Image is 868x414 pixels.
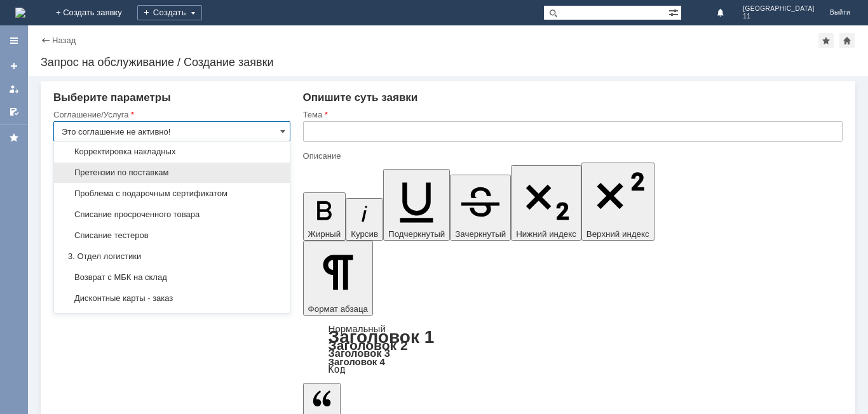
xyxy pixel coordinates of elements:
span: Нижний индекс [516,229,576,239]
img: logo [15,8,25,18]
div: Формат абзаца [303,324,843,374]
a: Заголовок 3 [329,347,390,359]
span: Курсив [351,229,378,239]
span: Расширенный поиск [668,6,681,18]
button: Подчеркнутый [383,169,450,241]
span: Жирный [308,229,341,239]
span: Списание тестеров [62,230,282,241]
a: Перейти на домашнюю страницу [15,8,25,18]
span: 11 [743,13,815,20]
span: Верхний индекс [587,229,649,239]
div: Создать [137,5,202,20]
a: Код [329,364,346,375]
button: Жирный [303,192,346,241]
span: Подчеркнутый [388,229,445,239]
span: Опишите суть заявки [303,91,418,103]
a: Мои согласования [4,102,24,122]
span: Зачеркнутый [455,229,506,239]
span: [GEOGRAPHIC_DATA] [743,5,815,13]
span: Возврат с МБК на склад [62,272,282,283]
span: Корректировка накладных [62,147,282,157]
div: Сделать домашней страницей [839,33,855,48]
button: Зачеркнутый [450,175,511,241]
span: Выберите параметры [53,91,171,103]
span: Претензии по поставкам [62,168,282,178]
div: Запрос на обслуживание / Создание заявки [41,56,855,69]
button: Формат абзаца [303,241,373,316]
span: Списание просроченного товара [62,210,282,220]
span: Проблема с подарочным сертификатом [62,189,282,199]
a: Заголовок 4 [329,356,385,367]
button: Курсив [346,198,383,241]
div: Тема [303,110,840,119]
a: Заголовок 1 [329,327,435,347]
a: Создать заявку [4,56,24,76]
button: Нижний индекс [511,165,581,241]
a: Назад [52,36,76,45]
span: 3. Отдел логистики [62,251,282,262]
button: Верхний индекс [581,163,654,241]
a: Нормальный [329,323,386,334]
span: Формат абзаца [308,304,368,314]
span: Дисконтные карты - заказ [62,293,282,304]
a: Заголовок 2 [329,338,408,352]
div: Описание [303,152,840,160]
a: Мои заявки [4,79,24,99]
div: Добавить в избранное [818,33,834,48]
div: Соглашение/Услуга [53,110,288,119]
